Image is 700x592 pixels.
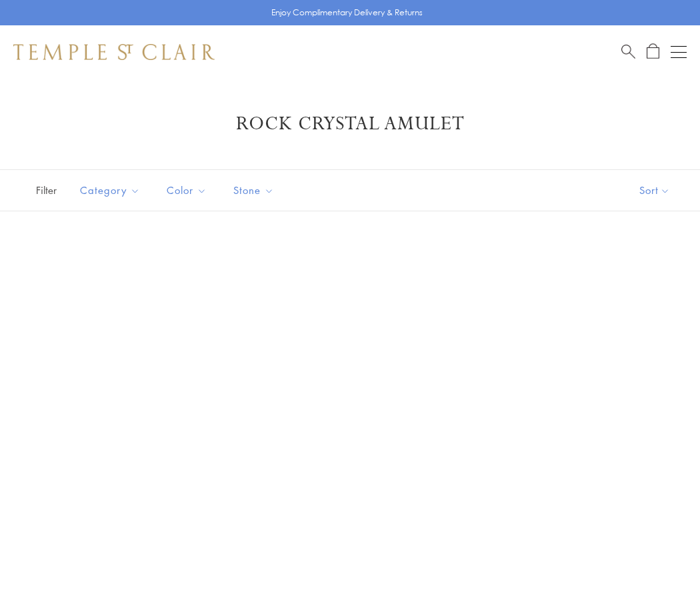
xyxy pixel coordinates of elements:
[647,43,659,60] a: Open Shopping Bag
[33,112,667,136] h1: Rock Crystal Amulet
[227,182,284,199] span: Stone
[223,175,284,205] button: Stone
[70,175,150,205] button: Category
[13,44,215,60] img: Temple St. Clair
[609,170,700,211] button: Show sort by
[157,175,217,205] button: Color
[73,182,150,199] span: Category
[271,6,423,19] p: Enjoy Complimentary Delivery & Returns
[671,44,687,60] button: Open navigation
[621,43,635,60] a: Search
[160,182,217,199] span: Color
